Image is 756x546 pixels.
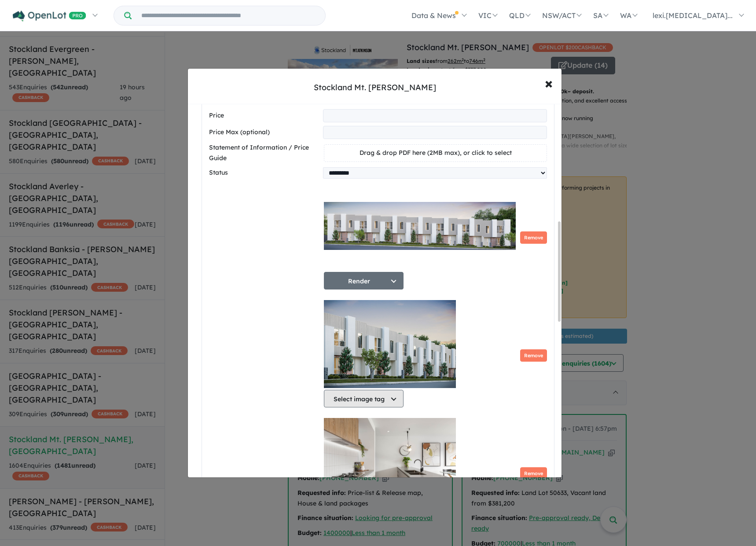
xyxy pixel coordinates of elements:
button: Remove [520,467,547,480]
img: 9k= [324,418,456,506]
span: Drag & drop PDF here (2MB max), or click to select [360,149,512,157]
button: Remove [520,349,547,362]
label: Price Max (optional) [209,127,319,138]
button: Render [324,272,404,289]
label: Statement of Information / Price Guide [209,143,321,164]
label: Status [209,168,319,178]
button: Select image tag [324,390,404,407]
label: Price [209,110,319,121]
button: Remove [520,231,547,244]
img: Openlot PRO Logo White [13,11,86,22]
div: Stockland Mt. [PERSON_NAME] [314,82,436,93]
input: Try estate name, suburb, builder or developer [133,6,323,25]
img: Stockland Mt. Atkinson - Truganina - Lot Lipari 20 [324,182,516,270]
span: × [545,73,553,92]
img: Stockland Mt. Atkinson - Truganina - Lot Lipari 20 [324,300,456,388]
span: lexi.[MEDICAL_DATA]... [653,11,733,20]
